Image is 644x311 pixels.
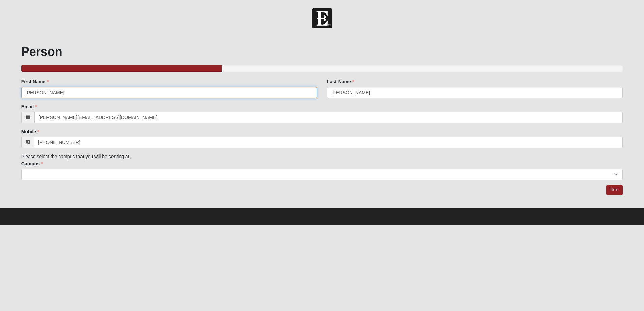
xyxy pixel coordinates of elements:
div: Please select the campus that you will be serving at. [21,78,623,180]
a: Next [606,185,623,195]
label: Campus [21,160,43,167]
label: Email [21,103,37,110]
label: Mobile [21,128,39,135]
label: Last Name [327,78,354,85]
h1: Person [21,44,623,59]
label: First Name [21,78,49,85]
img: Church of Eleven22 Logo [312,8,332,28]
